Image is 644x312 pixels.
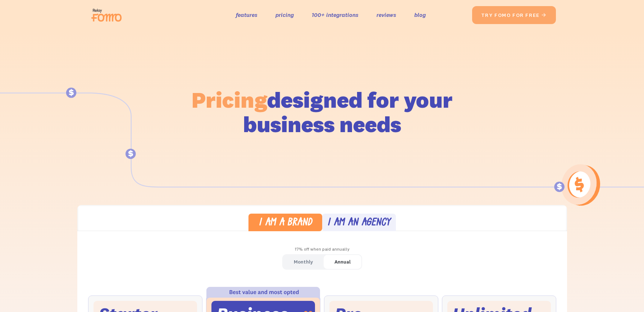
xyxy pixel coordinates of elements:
a: pricing [275,10,294,20]
span: Pricing [192,86,267,113]
div: 17% off when paid annually [77,244,567,255]
span:  [541,12,547,18]
a: reviews [376,10,396,20]
a: features [236,10,257,20]
a: try fomo for free [472,6,556,24]
h1: designed for your business needs [191,88,453,136]
div: Annual [334,257,351,267]
div: I am an agency [327,218,390,228]
div: Monthly [294,257,313,267]
div: I am a brand [259,218,312,228]
a: blog [414,10,426,20]
a: 100+ integrations [312,10,358,20]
